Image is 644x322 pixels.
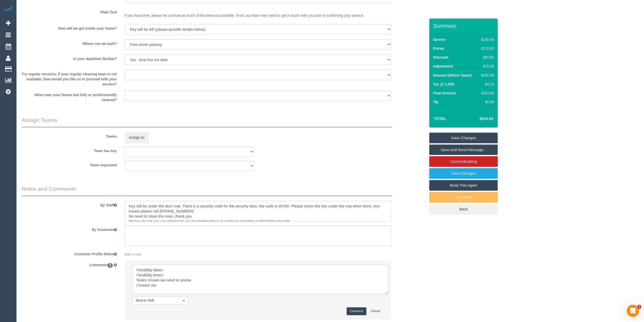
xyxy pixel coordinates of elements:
[433,55,448,60] label: Discount
[124,252,142,256] span: Add a note
[464,117,493,121] h4: $334.53
[433,64,453,69] label: Adjustment
[479,82,494,87] div: $4.13
[367,307,383,315] button: Cancel
[18,39,121,46] label: Where can we park?
[18,250,121,257] label: Customer Profile Notes
[434,116,446,121] strong: Total
[479,99,494,104] div: $0.00
[18,55,121,61] label: Is your date/time flexible?
[433,46,444,51] label: Extras
[429,145,498,155] a: Save and Send Message...
[433,82,454,87] label: Tax @ 1.25%
[429,156,498,167] a: Cancel Booking
[18,225,121,232] label: By Customer
[429,180,498,191] a: Book This Again
[18,161,121,168] label: Team requested
[18,147,121,153] label: Team has key
[22,116,392,128] legend: Assign Teams
[479,73,494,78] div: $330.40
[347,307,366,315] button: Comment
[18,261,121,267] label: Comments
[479,55,494,60] div: ($0.00)
[108,263,113,268] span: 0
[132,297,188,305] button: Send to: Staff
[433,91,456,96] label: Final Amount
[18,132,121,139] label: Teams
[479,91,494,96] div: $334.53
[18,91,121,102] label: When was your house last fully or professionally cleaned?
[433,37,446,42] label: Service
[18,8,121,15] label: Plain Text
[136,298,182,303] span: Send to: Staff
[124,8,391,18] p: If you have time, please let us know as much of the below as possible. If not, our team may need ...
[429,204,498,214] a: Back
[433,73,471,78] label: Amount (before Taxes)
[3,5,13,12] img: Automaid Logo
[627,305,639,317] iframe: Intercom live chat
[637,305,641,309] span: 3
[433,23,495,29] h3: Summary
[479,37,494,42] div: $189.00
[429,168,498,179] a: View Changes
[18,24,121,31] label: How will we get inside your home?
[22,185,392,196] legend: Notes and Comments
[479,64,494,69] div: -$75.00
[18,201,121,208] label: By Staff
[124,132,149,143] button: Assign to
[479,46,494,51] div: $216.40
[433,99,438,104] label: Tip
[429,133,498,143] a: Save Changes
[18,70,121,87] label: For regular services, if your regular cleaning team is not available, how would you like us to pr...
